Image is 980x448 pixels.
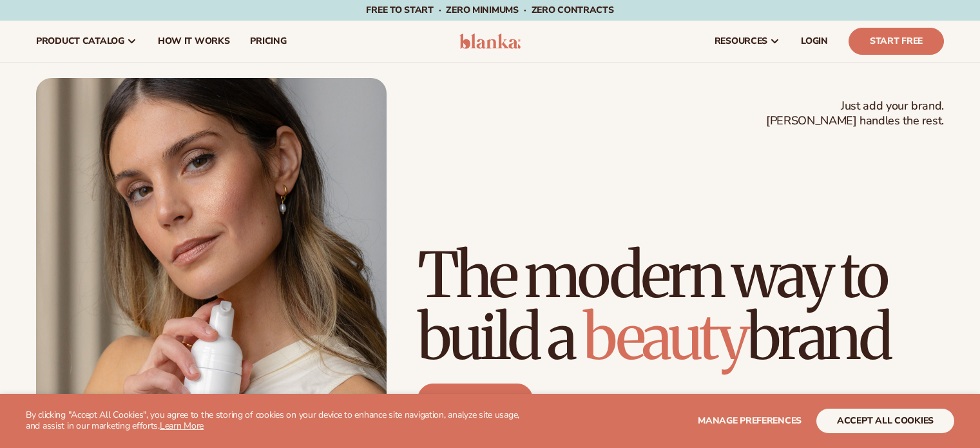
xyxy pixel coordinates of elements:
[459,34,521,49] img: logo
[766,99,944,129] span: Just add your brand. [PERSON_NAME] handles the rest.
[704,21,791,62] a: resources
[366,4,613,16] span: Free to start · ZERO minimums · ZERO contracts
[26,21,148,62] a: product catalog
[148,21,240,62] a: How It Works
[250,36,286,46] span: pricing
[36,36,124,46] span: product catalog
[816,409,954,433] button: accept all cookies
[418,384,533,414] a: Start free
[849,28,944,55] a: Start Free
[418,244,944,368] h1: The modern way to build a brand
[26,410,534,432] p: By clicking "Accept All Cookies", you agree to the storing of cookies on your device to enhance s...
[801,36,828,46] span: LOGIN
[791,21,838,62] a: LOGIN
[698,409,802,433] button: Manage preferences
[698,414,802,427] span: Manage preferences
[160,420,204,432] a: Learn More
[583,298,747,376] span: beauty
[240,21,296,62] a: pricing
[715,36,767,46] span: resources
[158,36,230,46] span: How It Works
